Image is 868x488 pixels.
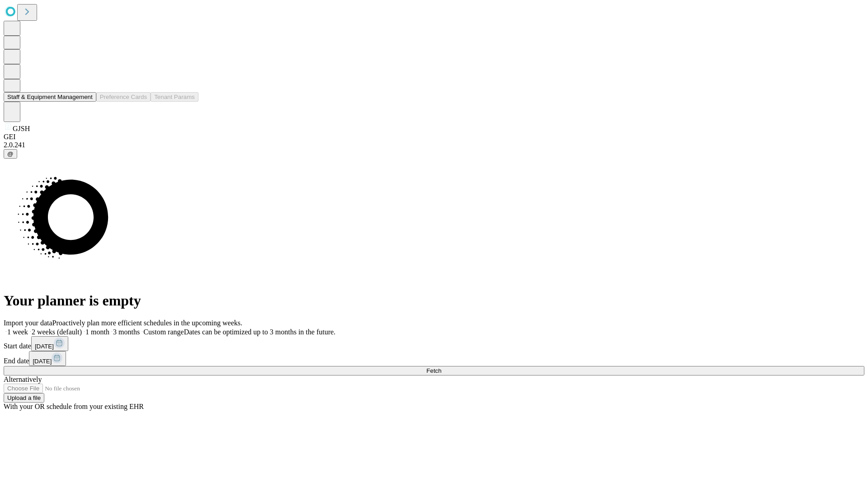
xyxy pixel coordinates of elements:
button: @ [4,149,17,159]
div: GEI [4,133,864,141]
span: Fetch [426,367,441,374]
div: End date [4,351,864,366]
span: 1 month [85,328,109,336]
button: Upload a file [4,393,44,403]
span: Alternatively [4,375,42,383]
span: With your OR schedule from your existing EHR [4,403,144,410]
span: [DATE] [35,343,54,350]
span: Import your data [4,319,52,327]
span: [DATE] [33,358,52,365]
span: Dates can be optimized up to 3 months in the future. [184,328,335,336]
button: [DATE] [29,351,66,366]
span: 3 months [113,328,140,336]
div: Start date [4,336,864,351]
span: Custom range [143,328,184,336]
span: @ [7,150,14,157]
button: [DATE] [31,336,68,351]
button: Tenant Params [151,92,198,102]
button: Fetch [4,366,864,375]
span: 1 week [7,328,28,336]
span: Proactively plan more efficient schedules in the upcoming weeks. [52,319,242,327]
button: Preference Cards [96,92,151,102]
button: Staff & Equipment Management [4,92,96,102]
span: GJSH [13,125,30,132]
h1: Your planner is empty [4,292,864,309]
span: 2 weeks (default) [32,328,82,336]
div: 2.0.241 [4,141,864,149]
